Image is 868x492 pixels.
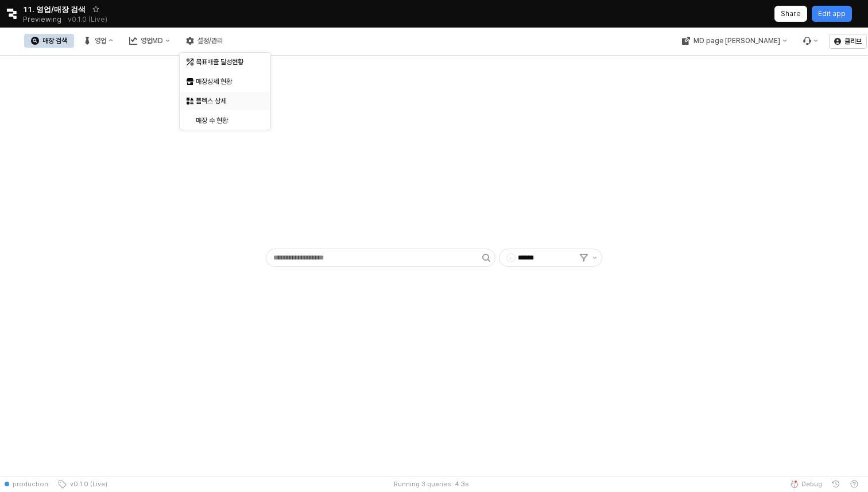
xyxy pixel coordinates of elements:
div: 매장 검색 [42,37,67,45]
div: Menu item 6 [796,34,824,48]
div: Previewing v0.1.0 (Live) [23,11,114,28]
div: 플렉스 상세 [196,96,257,106]
p: 클리브 [844,37,862,46]
p: Edit app [818,9,846,18]
button: 영업MD [122,34,177,48]
span: production [13,479,48,489]
button: 클리브 [829,34,867,49]
span: v0.1.0 (Live) [67,479,107,489]
div: MD page 이동 [675,34,793,48]
span: Previewing [23,14,61,25]
div: Select an option [180,52,270,130]
button: Help [845,476,863,492]
button: Edit app [812,6,852,22]
button: 설정/관리 [179,34,230,48]
div: 목표매출 달성현황 [196,57,257,67]
button: MD page [PERSON_NAME] [675,34,793,48]
div: 영업MD [141,37,163,45]
div: 매장상세 현황 [196,77,257,86]
button: Releases and History [61,11,114,28]
div: MD page [PERSON_NAME] [693,37,780,45]
span: - [507,254,515,262]
p: v0.1.0 (Live) [68,15,107,24]
div: 설정/관리 [197,37,223,45]
button: Debug [785,476,827,492]
button: 영업 [76,34,120,48]
div: 매장 수 현황 [196,116,257,125]
span: Debug [801,479,822,489]
span: 4.3 s [455,479,469,489]
button: v0.1.0 (Live) [53,476,112,492]
div: Running 3 queries: [394,479,453,489]
button: Add app to favorites [90,3,102,15]
div: 영업 [95,37,106,45]
button: 제안 사항 표시 [588,249,602,266]
button: History [827,476,845,492]
button: 매장 검색 [24,34,74,48]
button: Share app [774,6,807,22]
span: 11. 영업/매장 검색 [23,3,86,15]
p: Share [781,9,801,18]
